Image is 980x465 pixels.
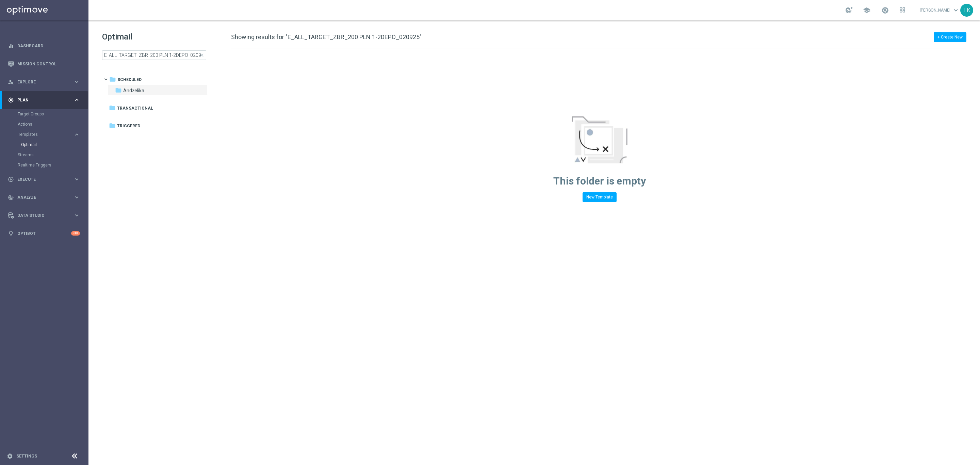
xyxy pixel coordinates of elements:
[18,162,71,168] a: Realtime Triggers
[7,231,80,236] button: lightbulb Optibot +10
[73,79,80,85] i: keyboard_arrow_right
[8,79,14,85] i: person_search
[16,454,37,458] a: Settings
[102,31,206,42] h1: Optimail
[231,33,422,41] span: Showing results for "E_ALL_TARGET_ZBR_200 PLN 1-2DEPO_020925"
[17,80,73,84] span: Explore
[8,97,14,103] i: gps_fixed
[18,129,88,150] div: Templates
[18,109,88,119] div: Target Groups
[17,37,80,55] a: Dashboard
[17,195,73,199] span: Analyze
[73,97,80,103] i: keyboard_arrow_right
[117,123,140,129] span: Triggered
[71,231,80,236] div: +10
[8,55,80,73] div: Mission Control
[919,5,960,15] a: [PERSON_NAME]keyboard_arrow_down
[7,97,80,103] button: gps_fixed Plan keyboard_arrow_right
[7,177,80,182] button: play_circle_outline Execute keyboard_arrow_right
[18,132,73,137] div: Templates
[952,6,960,14] span: keyboard_arrow_down
[18,152,71,158] a: Streams
[18,132,80,137] button: Templates keyboard_arrow_right
[8,79,73,85] div: Explore
[102,50,206,60] input: Search Template
[109,76,116,83] i: folder
[18,119,88,129] div: Actions
[18,160,88,170] div: Realtime Triggers
[8,224,80,242] div: Optibot
[8,97,73,103] div: Plan
[109,105,116,111] i: folder
[7,43,80,49] button: equalizer Dashboard
[17,177,73,181] span: Execute
[863,6,870,14] span: school
[553,175,646,187] span: This folder is empty
[123,87,144,94] span: Andżelika
[7,213,80,218] button: Data Studio keyboard_arrow_right
[73,212,80,219] i: keyboard_arrow_right
[7,453,13,459] i: settings
[109,122,116,129] i: folder
[73,131,80,138] i: keyboard_arrow_right
[73,194,80,201] i: keyboard_arrow_right
[17,55,80,73] a: Mission Control
[73,176,80,182] i: keyboard_arrow_right
[7,79,80,85] button: person_search Explore keyboard_arrow_right
[21,140,88,150] div: Optimail
[8,230,14,237] i: lightbulb
[17,213,73,218] span: Data Studio
[8,194,14,201] i: track_changes
[117,77,142,83] span: Scheduled
[18,150,88,160] div: Streams
[117,105,153,111] span: Transactional
[960,4,973,17] div: TK
[8,176,14,182] i: play_circle_outline
[7,195,80,200] button: track_changes Analyze keyboard_arrow_right
[17,98,73,102] span: Plan
[572,116,627,163] img: emptyStateManageTemplates.jpg
[934,32,966,42] button: + Create New
[8,37,80,55] div: Dashboard
[8,194,73,201] div: Analyze
[18,132,67,137] span: Templates
[18,122,71,127] a: Actions
[7,61,80,67] button: Mission Control
[8,212,73,219] div: Data Studio
[8,43,14,49] i: equalizer
[18,111,71,117] a: Target Groups
[115,87,122,94] i: folder
[17,224,71,242] a: Optibot
[199,52,205,58] span: close
[21,142,71,147] a: Optimail
[583,192,617,202] button: New Template
[8,176,73,182] div: Execute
